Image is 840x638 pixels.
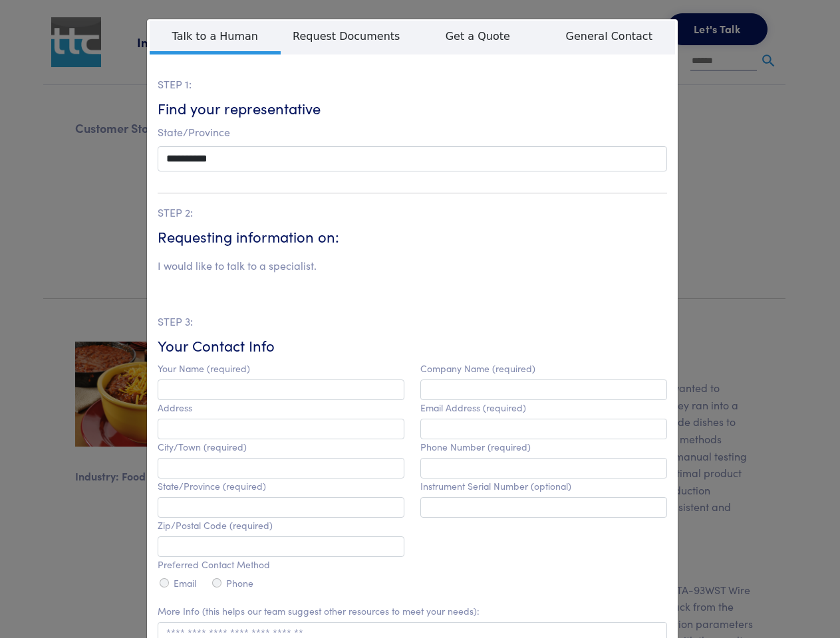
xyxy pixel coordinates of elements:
[158,520,273,531] label: Zip/Postal Code (required)
[420,480,571,492] label: Instrument Serial Number (optional)
[158,441,247,453] label: City/Town (required)
[174,578,196,589] label: Email
[158,559,270,570] label: Preferred Contact Method
[158,336,667,356] h6: Your Contact Info
[158,402,192,413] label: Address
[158,363,250,374] label: Your Name (required)
[543,21,675,51] span: General Contact
[150,21,281,54] span: Talk to a Human
[158,605,480,617] label: More Info (this helps our team suggest other resources to meet your needs):
[158,227,667,247] h6: Requesting information on:
[420,402,526,413] label: Email Address (required)
[158,76,667,93] p: STEP 1:
[158,124,667,141] p: State/Province
[226,578,253,589] label: Phone
[420,441,531,453] label: Phone Number (required)
[420,363,535,374] label: Company Name (required)
[412,21,544,51] span: Get a Quote
[158,204,667,221] p: STEP 2:
[158,480,266,492] label: State/Province (required)
[158,257,317,274] li: I would like to talk to a specialist.
[281,21,412,51] span: Request Documents
[158,313,667,330] p: STEP 3:
[158,98,667,119] h6: Find your representative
